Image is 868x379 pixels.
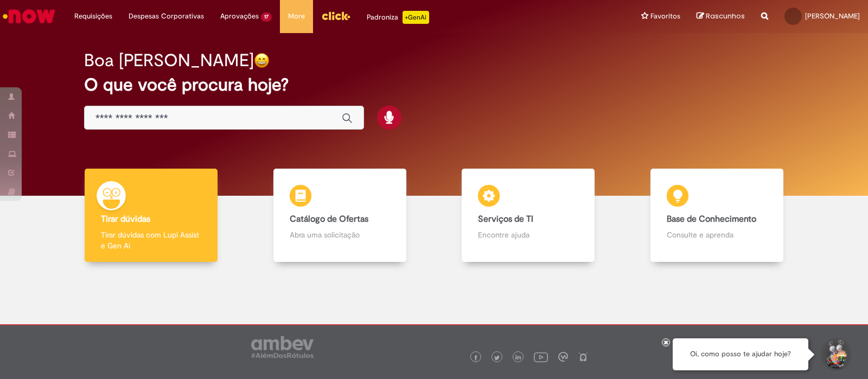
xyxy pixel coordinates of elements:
[251,336,314,358] img: logo_footer_ambev_rotulo_gray.png
[805,11,860,21] span: [PERSON_NAME]
[706,11,745,21] span: Rascunhos
[403,11,429,24] p: +GenAi
[57,169,246,262] a: Tirar dúvidas Tirar dúvidas com Lupi Assist e Gen Ai
[667,229,767,240] p: Consulte e aprenda
[819,338,852,371] button: Iniciar Conversa de Suporte
[261,12,272,22] span: 17
[515,355,521,361] img: logo_footer_linkedin.png
[246,169,435,262] a: Catálogo de Ofertas Abra uma solicitação
[84,51,254,70] h2: Boa [PERSON_NAME]
[667,214,756,224] b: Base de Conhecimento
[321,8,350,24] img: click_logo_yellow_360x200.png
[697,11,745,22] a: Rascunhos
[1,5,57,27] img: ServiceNow
[129,11,204,22] span: Despesas Corporativas
[650,11,680,22] span: Favoritos
[254,53,270,68] img: happy-face.png
[478,214,533,224] b: Serviços de TI
[494,355,500,361] img: logo_footer_twitter.png
[101,214,150,224] b: Tirar dúvidas
[288,11,305,22] span: More
[623,169,812,262] a: Base de Conhecimento Consulte e aprenda
[84,75,784,94] h2: O que você procura hoje?
[101,229,201,251] p: Tirar dúvidas com Lupi Assist e Gen Ai
[673,338,808,370] div: Oi, como posso te ajudar hoje?
[534,350,548,364] img: logo_footer_youtube.png
[558,352,568,362] img: logo_footer_workplace.png
[74,11,112,22] span: Requisições
[434,169,623,262] a: Serviços de TI Encontre ajuda
[367,11,429,24] div: Padroniza
[473,355,478,361] img: logo_footer_facebook.png
[478,229,578,240] p: Encontre ajuda
[290,229,390,240] p: Abra uma solicitação
[578,352,588,362] img: logo_footer_naosei.png
[220,11,259,22] span: Aprovações
[290,214,368,224] b: Catálogo de Ofertas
